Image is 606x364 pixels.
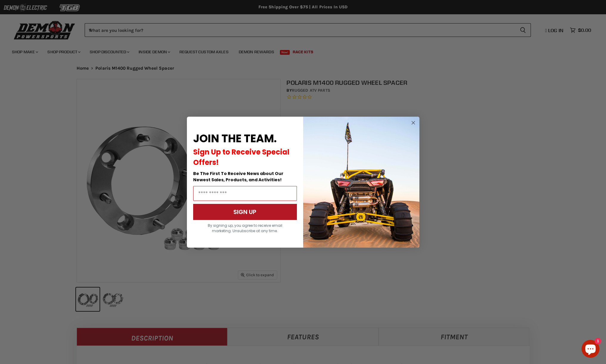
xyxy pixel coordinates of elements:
img: a9095488-b6e7-41ba-879d-588abfab540b.jpeg [303,117,419,248]
span: Sign Up to Receive Special Offers! [193,147,289,167]
input: Email Address [193,186,297,201]
button: Close dialog [410,119,417,126]
button: SIGN UP [193,204,297,220]
span: JOIN THE TEAM. [193,131,277,146]
span: Be The First To Receive News about Our Newest Sales, Products, and Activities! [193,171,283,183]
inbox-online-store-chat: Shopify online store chat [580,340,601,359]
span: By signing up, you agree to receive email marketing. Unsubscribe at any time. [208,223,282,233]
